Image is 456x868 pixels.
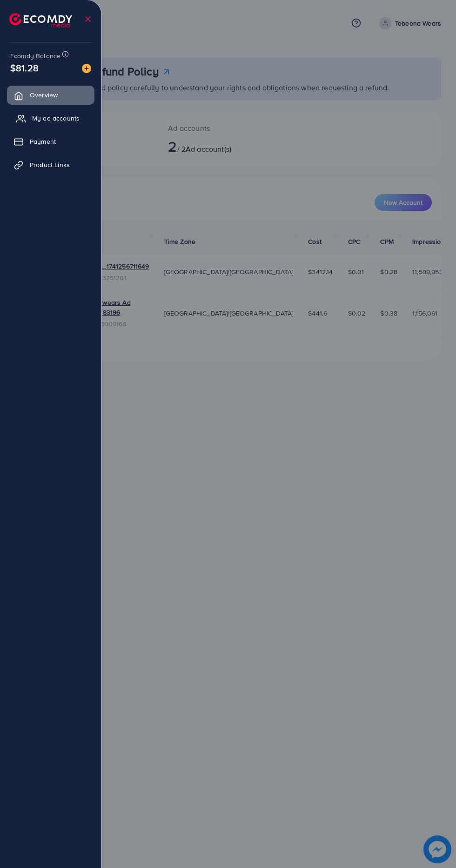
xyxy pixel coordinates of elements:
span: My ad accounts [32,114,80,123]
a: My ad accounts [7,109,94,128]
span: Overview [30,90,58,100]
span: Payment [30,137,56,146]
img: image [82,64,91,73]
a: Payment [7,132,94,151]
img: logo [9,13,72,27]
a: Product Links [7,155,94,174]
span: Ecomdy Balance [10,51,60,61]
a: Overview [7,86,94,104]
span: Product Links [30,160,70,169]
span: $81.28 [10,61,39,74]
